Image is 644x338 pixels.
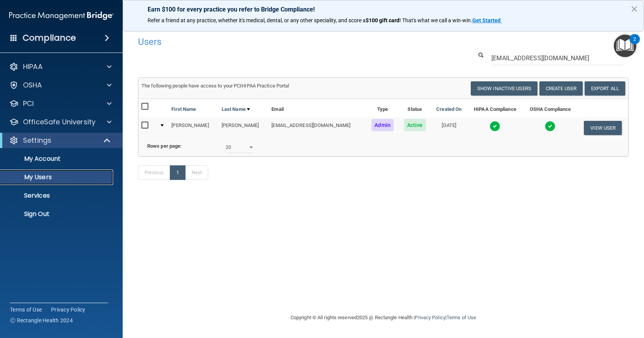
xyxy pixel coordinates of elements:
td: [PERSON_NAME] [219,117,269,138]
button: Close [631,3,638,15]
span: Refer a friend at any practice, whether it's medical, dental, or any other speciality, and score a [148,17,366,23]
p: Earn $100 for every practice you refer to Bridge Compliance! [148,6,619,13]
p: Sign Out [5,210,110,218]
span: ! That's what we call a win-win. [399,17,472,23]
p: My Account [5,155,110,163]
a: Export All [585,81,625,96]
button: Create User [539,81,583,96]
a: OfficeSafe University [9,117,112,127]
p: OSHA [23,81,42,90]
a: Terms of Use [447,315,476,320]
td: [DATE] [431,117,467,138]
a: First Name [171,105,196,114]
th: Email [268,99,366,117]
a: Settings [9,136,111,145]
button: Open Resource Center, 2 new notifications [614,35,636,57]
a: Terms of Use [10,306,42,313]
input: Search [491,51,623,65]
a: Last Name [222,105,250,114]
th: HIPAA Compliance [467,99,523,117]
div: Copyright © All rights reserved 2025 @ Rectangle Health | | [243,305,523,330]
th: Status [399,99,431,117]
p: PCI [23,99,34,108]
a: Next [185,165,208,180]
td: [EMAIL_ADDRESS][DOMAIN_NAME] [268,117,366,138]
td: [PERSON_NAME] [168,117,219,138]
img: tick.e7d51cea.svg [545,121,555,132]
h4: Compliance [23,33,76,43]
span: Active [404,119,426,131]
div: 2 [633,39,636,49]
a: Privacy Policy [415,315,445,320]
img: PMB logo [9,8,113,23]
th: OSHA Compliance [523,99,577,117]
p: My Users [5,173,110,181]
a: OSHA [9,81,112,90]
p: Settings [23,136,51,145]
button: View User [584,121,622,135]
strong: $100 gift card [366,17,399,23]
span: Admin [371,119,394,131]
strong: Get Started [472,17,501,23]
a: 1 [170,165,186,180]
p: OfficeSafe University [23,117,95,127]
a: HIPAA [9,62,112,71]
span: The following people have access to your PCIHIPAA Practice Portal [141,83,289,89]
button: Show Inactive Users [471,81,537,96]
p: HIPAA [23,62,43,71]
span: Ⓒ Rectangle Health 2024 [10,317,73,324]
a: Get Started [472,17,502,23]
th: Type [366,99,399,117]
img: tick.e7d51cea.svg [490,121,500,132]
h4: Users [138,37,419,47]
a: Privacy Policy [51,306,85,313]
p: Services [5,192,110,200]
a: Created On [436,105,462,114]
a: Previous [138,165,170,180]
b: Rows per page: [147,143,182,149]
a: PCI [9,99,112,108]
